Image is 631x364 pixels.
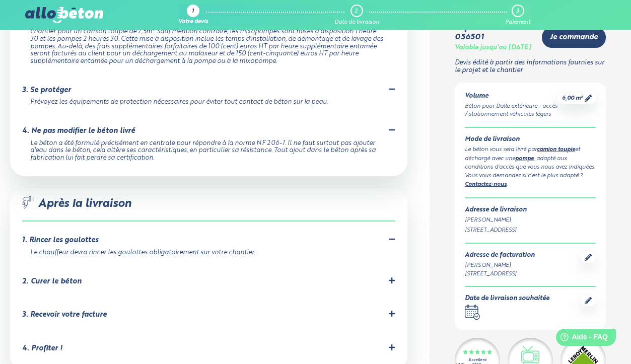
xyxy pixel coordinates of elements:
[465,270,535,278] div: [STREET_ADDRESS]
[465,252,535,259] div: Adresse de facturation
[192,9,194,15] div: 1
[30,14,383,65] div: Le béton est un matériau frais qui doit être coulé dans les deux heures qui suivent sa fabricatio...
[334,5,379,26] a: 2 Date de livraison
[550,34,598,42] span: Je commande
[178,5,208,26] a: 1 Votre devis
[455,44,531,52] div: Valable jusqu'au [DATE]
[465,206,596,214] div: Adresse de livraison
[465,296,549,303] div: Date de livraison souhaitée
[22,236,98,245] div: 1. Rincer les goulottes
[505,5,530,26] a: 3 Paiement
[455,60,606,75] p: Devis édité à partir des informations fournies sur le projet et le chantier
[30,99,383,106] div: Prévoyez les équipements de protection nécessaires pour éviter tout contact de béton sur la peau.
[516,8,519,15] div: 3
[22,277,82,286] div: 2. Curer le béton
[469,358,486,363] div: Excellent
[22,344,62,353] div: 4. Profiter !
[22,311,107,319] div: 3. Recevoir votre facture
[22,86,71,95] div: 3. Se protéger
[465,136,596,143] div: Mode de livraison
[355,8,358,15] div: 2
[465,261,535,270] div: [PERSON_NAME]
[505,19,530,26] div: Paiement
[515,156,534,162] a: pompe
[334,19,379,26] div: Date de livraison
[22,196,395,222] div: Après la livraison
[465,93,558,100] div: Volume
[30,249,383,257] div: Le chauffeur devra rincer les goulottes obligatoirement sur votre chantier.
[537,147,575,153] a: camion toupie
[465,102,558,119] div: Béton pour Dalle extérieure - accès / stationnement véhicules légers
[25,7,103,23] img: allobéton
[542,28,606,48] a: Je commande
[30,140,383,162] div: Le béton a été formulé précisément en centrale pour répondre à la norme NF 206-1. Il ne faut surt...
[455,24,534,42] div: Référence D-2025-056501
[178,19,208,26] div: Votre devis
[465,216,596,225] div: [PERSON_NAME]
[465,227,596,235] div: [STREET_ADDRESS]
[541,325,620,353] iframe: Help widget launcher
[465,182,507,187] a: Contactez-nous
[22,127,135,135] div: 4. Ne pas modifier le béton livré
[465,145,596,172] div: Le béton vous sera livré par et déchargé avec une , adapté aux conditions d'accès que vous nous a...
[465,172,596,190] div: Vous vous demandez si c’est le plus adapté ? .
